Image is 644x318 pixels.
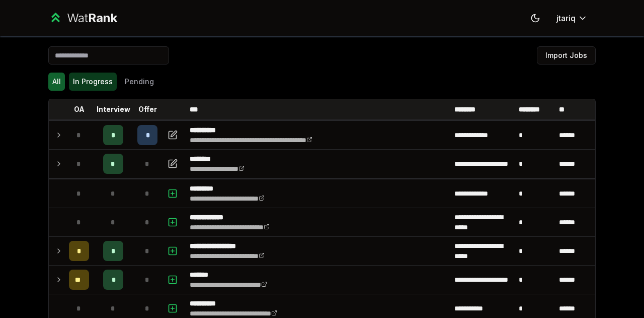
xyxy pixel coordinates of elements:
[48,10,117,26] a: WatRank
[121,73,158,91] button: Pending
[138,104,157,114] p: Offer
[548,9,596,27] button: jtariq
[48,73,65,91] button: All
[97,104,130,114] p: Interview
[88,11,117,25] span: Rank
[67,10,117,26] div: Wat
[74,104,85,114] p: OA
[69,73,117,91] button: In Progress
[537,46,596,65] button: Import Jobs
[556,12,576,24] span: jtariq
